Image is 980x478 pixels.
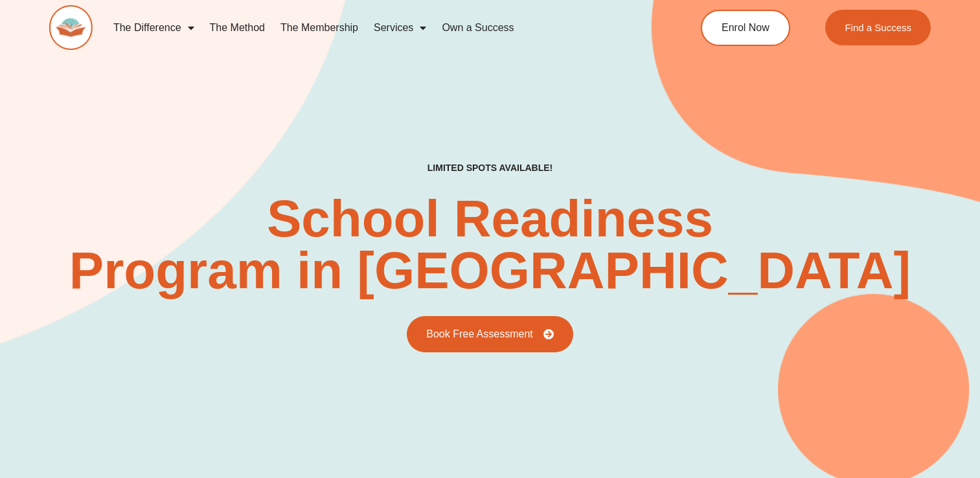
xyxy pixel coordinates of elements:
a: Book Free Assessment [407,316,573,352]
a: Services [366,13,434,43]
span: Book Free Assessment [426,329,533,339]
h4: LIMITED SPOTS AVAILABLE! [427,163,553,174]
h2: School Readiness Program in [GEOGRAPHIC_DATA] [69,193,911,297]
a: The Difference [106,13,202,43]
a: Enrol Now [701,10,790,46]
span: Enrol Now [722,23,769,33]
a: The Membership [273,13,366,43]
a: Own a Success [434,13,521,43]
a: Find a Success [826,10,931,45]
span: Find a Success [845,23,912,32]
nav: Menu [106,13,650,43]
a: The Method [202,13,273,43]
